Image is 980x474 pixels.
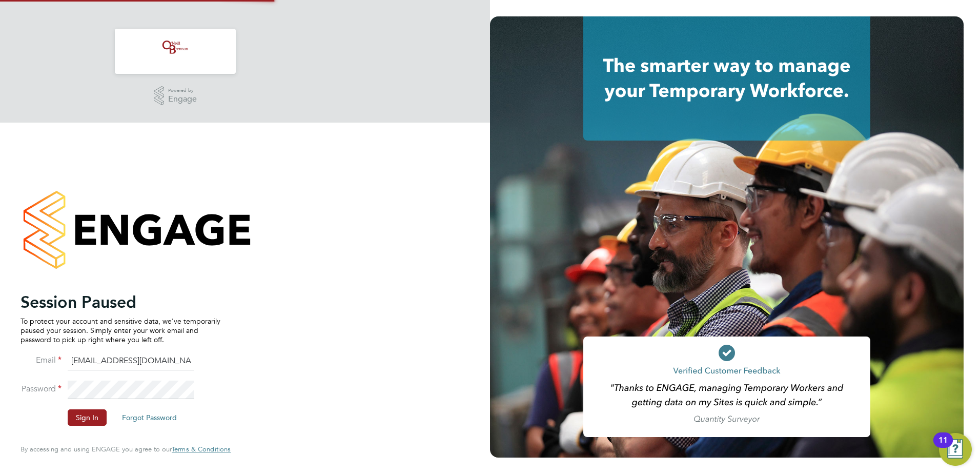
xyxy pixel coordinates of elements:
[938,440,948,453] div: 11
[168,86,197,95] span: Powered by
[939,433,972,466] button: Open Resource Center, 11 new notifications
[21,317,220,345] p: To protect your account and sensitive data, we've temporarily paused your session. Simply enter y...
[160,39,190,55] img: oneillandbrennan-logo-retina.png
[68,352,194,370] input: Enter your work email...
[21,292,220,312] h2: Session Paused
[21,445,231,453] span: By accessing and using ENGAGE you agree to our
[68,409,107,426] button: Sign In
[172,445,231,453] a: Terms & Conditions
[154,86,197,106] a: Powered byEngage
[115,29,236,74] nav: Main navigation
[168,95,197,104] span: Engage
[172,445,231,453] span: Terms & Conditions
[21,355,62,366] label: Email
[21,384,62,394] label: Password
[114,409,185,426] button: Forgot Password
[127,39,223,55] a: Go to home page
